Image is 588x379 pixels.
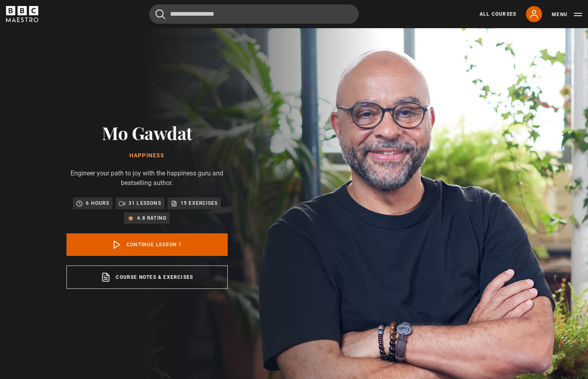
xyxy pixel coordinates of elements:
[181,199,218,207] p: 19 exercises
[149,4,359,24] input: Search
[156,9,165,19] button: Submit the search query
[66,169,228,188] p: Engineer your path to joy with the happiness guru and bestselling author.
[66,266,228,289] a: Course notes & exercises
[129,199,161,207] p: 31 lessons
[552,10,582,19] button: Toggle navigation
[480,10,516,18] a: All Courses
[86,199,109,207] p: 6 hours
[137,214,166,222] p: 4.8 rating
[66,233,228,256] a: Continue lesson 1
[66,122,228,143] h2: Mo Gawdat
[66,152,228,159] h1: Happiness
[6,6,38,22] svg: BBC Maestro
